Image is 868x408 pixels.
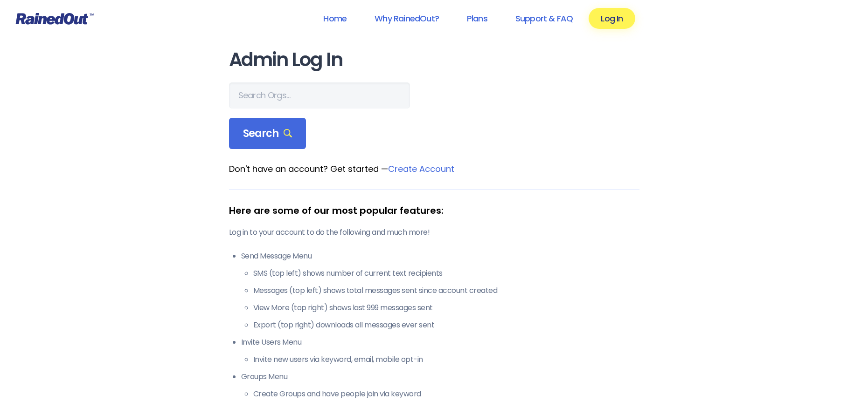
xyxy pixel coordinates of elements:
[253,268,639,279] li: SMS (top left) shows number of current text recipients
[241,371,639,400] li: Groups Menu
[243,127,292,140] span: Search
[229,82,410,109] input: Search Orgs…
[253,320,639,331] li: Export (top right) downloads all messages ever sent
[503,8,585,29] a: Support & FAQ
[253,302,639,313] li: View More (top right) shows last 999 messages sent
[311,8,359,29] a: Home
[362,8,451,29] a: Why RainedOut?
[229,118,306,150] div: Search
[455,8,500,29] a: Plans
[253,285,639,296] li: Messages (top left) shows total messages sent since account created
[388,163,454,175] a: Create Account
[229,49,639,70] h1: Admin Log In
[229,204,639,218] div: Here are some of our most popular features:
[241,251,639,331] li: Send Message Menu
[589,8,635,29] a: Log In
[253,354,639,365] li: Invite new users via keyword, email, mobile opt-in
[241,337,639,365] li: Invite Users Menu
[229,227,639,238] p: Log in to your account to do the following and much more!
[253,388,639,400] li: Create Groups and have people join via keyword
